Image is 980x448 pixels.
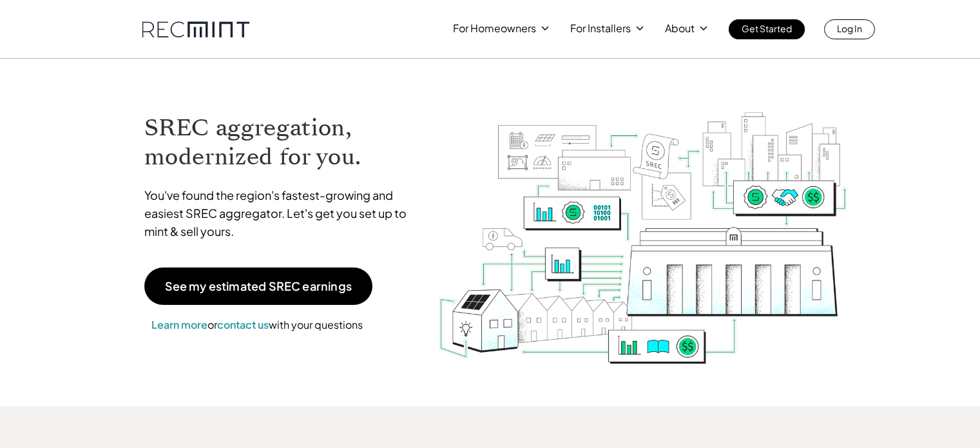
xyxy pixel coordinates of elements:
[165,280,352,292] p: See my estimated SREC earnings
[437,78,849,367] img: RECmint value cycle
[665,19,695,37] p: About
[144,317,370,333] p: or with your questions
[151,318,207,331] a: Learn more
[144,268,372,305] a: See my estimated SREC earnings
[217,318,269,331] a: contact us
[837,19,862,37] p: Log In
[570,19,631,37] p: For Installers
[453,19,536,37] p: For Homeowners
[824,19,875,39] a: Log In
[144,113,419,171] h1: SREC aggregation, modernized for you.
[144,186,419,240] p: You've found the region's fastest-growing and easiest SREC aggregator. Let's get you set up to mi...
[729,19,805,39] a: Get Started
[742,19,792,37] p: Get Started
